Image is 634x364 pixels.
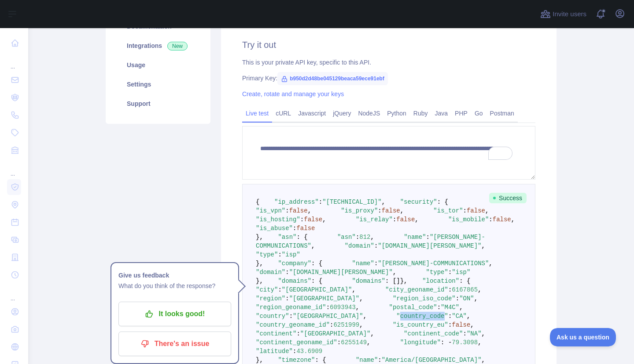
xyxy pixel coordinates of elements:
[352,278,385,285] span: "domains"
[345,242,374,249] span: "domain"
[296,234,307,241] span: : {
[118,332,231,356] button: There's an issue
[393,269,396,276] span: ,
[293,348,296,355] span: :
[300,330,371,337] span: "[GEOGRAPHIC_DATA]"
[296,225,315,232] span: false
[304,216,322,223] span: false
[400,339,441,346] span: "longitude"
[452,286,478,293] span: 6167865
[396,216,415,223] span: false
[296,330,300,337] span: :
[315,357,326,364] span: : {
[363,313,367,320] span: ,
[359,234,370,241] span: 812
[378,207,381,214] span: :
[296,348,322,355] span: 43.6909
[116,55,200,75] a: Usage
[118,270,231,281] h1: Give us feedback
[404,234,426,241] span: "name"
[278,286,281,293] span: :
[448,321,452,328] span: :
[448,269,452,276] span: :
[370,330,374,337] span: ,
[422,278,459,285] span: "location"
[242,90,344,97] a: Create, rotate and manage your keys
[356,216,393,223] span: "is_relay"
[463,330,467,337] span: :
[478,286,481,293] span: ,
[311,260,322,267] span: : {
[272,106,295,120] a: cURL
[256,286,278,293] span: "city"
[441,304,459,311] span: "M4C"
[319,198,322,205] span: :
[242,39,535,51] h2: Try it out
[356,304,359,311] span: ,
[256,339,337,346] span: "continent_geoname_id"
[256,225,293,232] span: "is_abuse"
[256,207,285,214] span: "is_vpn"
[489,216,492,223] span: :
[352,286,355,293] span: ,
[415,216,418,223] span: ,
[467,207,485,214] span: false
[441,339,452,346] span: : -
[470,321,474,328] span: ,
[333,321,359,328] span: 6251999
[277,72,388,85] span: b950d2d48be045129beaca59ece91ebf
[242,106,272,120] a: Live test
[550,328,616,346] iframe: Toggle Customer Support
[274,198,319,205] span: "ip_address"
[400,198,437,205] span: "security"
[493,216,511,223] span: false
[256,260,263,267] span: },
[278,357,315,364] span: "timezone"
[393,321,448,328] span: "is_country_eu"
[467,313,470,320] span: ,
[256,234,263,241] span: },
[451,106,471,120] a: PHP
[383,106,410,120] a: Python
[382,207,400,214] span: false
[330,321,333,328] span: :
[452,269,470,276] span: "isp"
[485,207,489,214] span: ,
[356,234,359,241] span: :
[352,260,374,267] span: "name"
[482,242,485,249] span: ,
[389,304,437,311] span: "postal_code"
[282,251,300,258] span: "isp"
[396,313,448,320] span: "country_code"
[448,286,452,293] span: :
[256,313,289,320] span: "country"
[400,278,408,285] span: },
[437,304,441,311] span: :
[242,74,535,83] div: Primary Key:
[404,330,463,337] span: "continent_code"
[289,207,308,214] span: false
[474,295,478,302] span: ,
[378,242,481,249] span: "[DOMAIN_NAME][PERSON_NAME]"
[116,36,200,55] a: Integrations New
[326,304,330,311] span: :
[382,357,482,364] span: "America/[GEOGRAPHIC_DATA]"
[7,285,21,302] div: ...
[354,106,383,120] a: NodeJS
[278,278,311,285] span: "domains"
[256,251,278,258] span: "type"
[242,58,535,67] div: This is your private API key, specific to this API.
[374,260,378,267] span: :
[487,106,518,120] a: Postman
[478,339,481,346] span: ,
[308,207,311,214] span: ,
[311,242,315,249] span: ,
[289,313,293,320] span: :
[463,207,467,214] span: :
[242,126,535,180] textarea: To enrich screen reader interactions, please activate Accessibility in Grammarly extension settings
[393,216,396,223] span: :
[385,286,448,293] span: "city_geoname_id"
[378,357,381,364] span: :
[116,75,200,94] a: Settings
[125,306,225,321] p: It looks good!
